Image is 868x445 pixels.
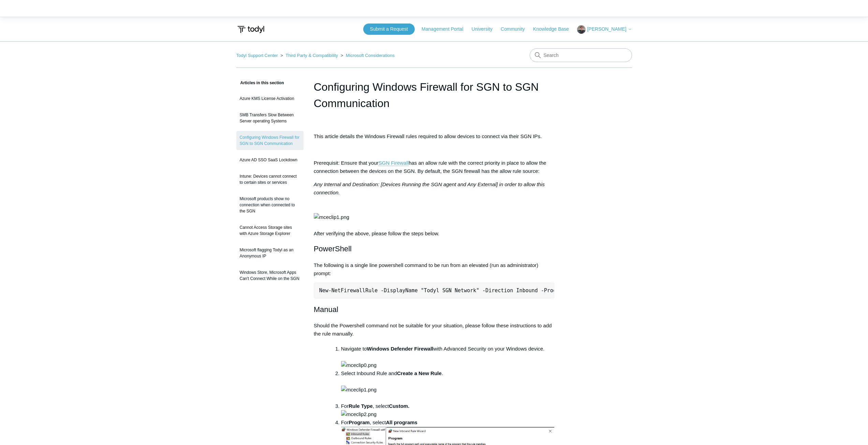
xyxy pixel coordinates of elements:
[341,369,555,402] li: Select Inbound Rule and .
[236,221,304,240] a: Cannot Access Storage sites with Azure Storage Explorer
[341,361,377,369] img: mceclip0.png
[236,23,265,36] img: Todyl Support Center Help Center home page
[236,170,304,189] a: Intune: Devices cannot connect to certain sites or services
[530,48,632,62] input: Search
[314,261,555,278] p: The following is a single line powershell command to be run from an elevated (run as administrato...
[314,283,555,298] pre: New-NetFirewallRule -DisplayName "Todyl SGN Network" -Direction Inbound -Program Any -LocalAddres...
[236,108,304,128] a: SMB Transfers Slow Between Server operating Systems
[363,24,415,35] a: Submit a Request
[314,213,349,221] img: mceclip1.png
[471,26,499,33] a: University
[236,266,304,285] a: Windows Store, Microsoft Apps Can't Connect While on the SGN
[285,53,338,58] a: Third Party & Compatibility
[236,192,304,218] a: Microsoft products show no connection when connected to the SGN
[314,303,555,315] h2: Manual
[236,80,284,85] span: Articles in this section
[386,419,417,425] strong: All programs
[341,402,555,418] li: For , select
[367,346,433,352] strong: Windows Defender Firewall
[379,160,409,166] a: SGN Firewall
[397,370,442,376] strong: Create a New Rule
[236,53,279,58] li: Todyl Support Center
[236,92,304,105] a: Azure KMS License Activation
[314,132,555,140] p: This article details the Windows Firewall rules required to allow devices to connect via their SG...
[314,180,555,238] p: After verifying the above, please follow the steps below.
[341,386,377,394] img: mceclip1.png
[339,53,395,58] li: Microsoft Considerations
[349,403,373,409] strong: Rule Type
[587,26,626,32] span: [PERSON_NAME]
[389,403,409,409] strong: Custom.
[314,322,555,338] p: Should the Powershell command not be suitable for your situation, please follow these instruction...
[314,243,555,255] h2: PowerShell
[236,153,304,166] a: Azure AD SSO SaaS Lockdown
[236,243,304,263] a: Microsoft flagging Todyl as an Anonymous IP
[346,53,395,58] a: Microsoft Considerations
[314,159,555,175] p: Prerequisit: Ensure that your has an allow rule with the correct priority in place to allow the c...
[501,26,532,33] a: Community
[314,181,545,195] em: Any Internal and Destination: [Devices Running the SGN agent and Any External] in order to allow ...
[577,25,632,34] button: [PERSON_NAME]
[349,419,370,425] strong: Program
[236,53,278,58] a: Todyl Support Center
[341,410,377,418] img: mceclip2.png
[533,26,576,33] a: Knowledge Base
[341,345,555,369] li: Navigate to with Advanced Security on your Windows device.
[422,26,470,33] a: Management Portal
[314,79,555,112] h1: Configuring Windows Firewall for SGN to SGN Communication
[236,131,304,150] a: Configuring Windows Firewall for SGN to SGN Communication
[279,53,339,58] li: Third Party & Compatibility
